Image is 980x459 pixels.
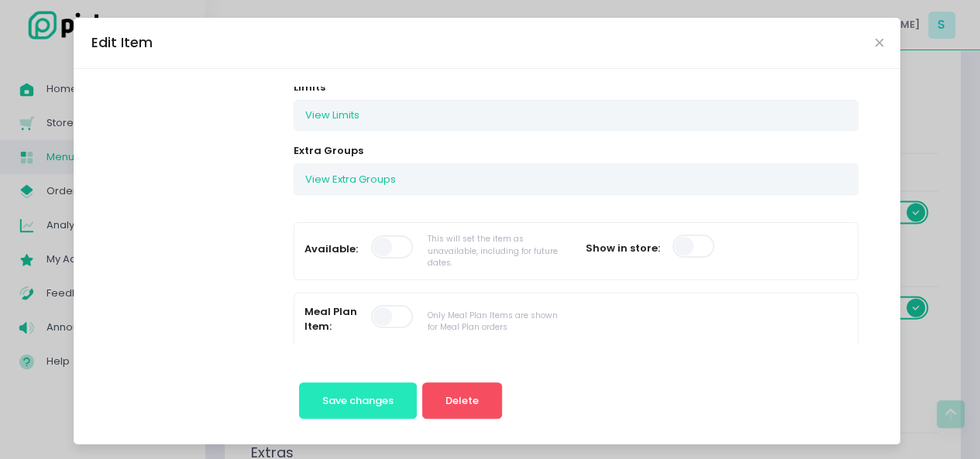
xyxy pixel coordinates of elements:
[322,393,394,408] span: Save changes
[294,143,363,159] label: Extra Groups
[875,39,882,46] button: Close
[299,382,418,420] button: Save changes
[445,393,479,408] span: Delete
[586,241,660,256] label: Show in store:
[91,33,153,53] div: Edit Item
[294,80,325,95] label: Limits
[428,310,566,334] div: Only Meal Plan Items are shown for Meal Plan orders
[428,233,566,269] div: This will set the item as unavailable, including for future dates.
[304,304,358,334] label: Meal Plan Item:
[294,164,407,194] button: View Extra Groups
[304,241,358,257] label: Available:
[422,382,503,420] button: Delete
[294,101,370,130] button: View Limits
